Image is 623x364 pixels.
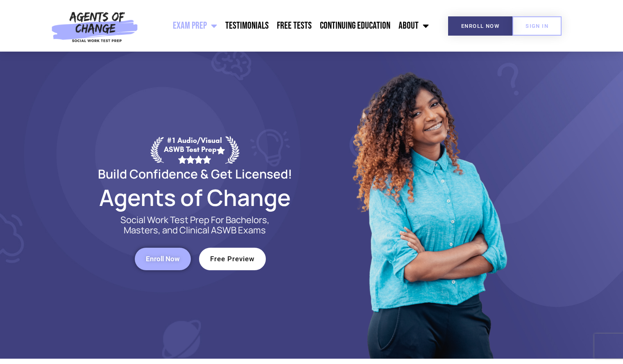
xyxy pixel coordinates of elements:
[135,248,191,270] a: Enroll Now
[146,255,180,262] span: Enroll Now
[142,16,433,36] nav: Menu
[273,16,316,36] a: Free Tests
[210,255,255,262] span: Free Preview
[169,16,221,36] a: Exam Prep
[199,248,266,270] a: Free Preview
[221,16,273,36] a: Testimonials
[448,16,512,36] a: Enroll Now
[316,16,394,36] a: Continuing Education
[347,52,510,359] img: Website Image 1 (1)
[111,215,279,235] p: Social Work Test Prep For Bachelors, Masters, and Clinical ASWB Exams
[461,23,499,29] span: Enroll Now
[164,136,225,163] div: #1 Audio/Visual ASWB Test Prep
[78,188,312,207] h2: Agents of Change
[394,16,433,36] a: About
[526,23,548,29] span: SIGN IN
[512,16,562,36] a: SIGN IN
[78,168,312,180] h2: Build Confidence & Get Licensed!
